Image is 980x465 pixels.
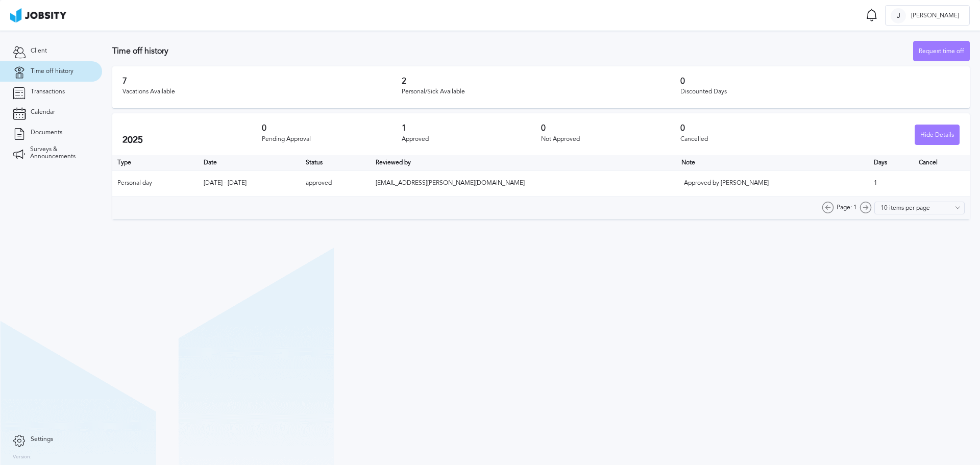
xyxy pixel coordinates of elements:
h3: 0 [680,124,820,133]
div: Discounted Days [680,88,960,95]
button: J[PERSON_NAME] [885,5,970,26]
div: J [891,8,906,23]
h3: Time off history [112,46,913,56]
h3: 2 [402,77,681,86]
th: Days [869,155,914,170]
span: Documents [31,129,62,136]
h3: 1 [402,124,541,133]
th: Toggle SortBy [199,155,301,170]
div: Not Approved [541,136,680,143]
h3: 7 [122,77,402,86]
button: Hide Details [915,125,960,145]
td: approved [301,170,370,196]
h2: 2025 [122,135,262,145]
button: Request time off [913,41,970,61]
th: Toggle SortBy [301,155,370,170]
h3: 0 [541,124,680,133]
span: Client [31,47,47,55]
div: Request time off [914,41,969,62]
div: Approved by [PERSON_NAME] [684,180,786,187]
span: Surveys & Announcements [30,146,89,160]
div: Cancelled [680,136,820,143]
h3: 0 [680,77,960,86]
span: Time off history [31,68,73,75]
th: Type [112,155,199,170]
div: Personal/Sick Available [402,88,681,95]
span: Page: 1 [837,204,857,211]
img: ab4bad089aa723f57921c736e9817d99.png [10,8,66,22]
span: Transactions [31,88,65,95]
div: Approved [402,136,541,143]
th: Toggle SortBy [676,155,869,170]
div: Vacations Available [122,88,402,95]
td: Personal day [112,170,199,196]
h3: 0 [262,124,401,133]
div: Pending Approval [262,136,401,143]
span: [EMAIL_ADDRESS][PERSON_NAME][DOMAIN_NAME] [376,179,525,186]
span: Calendar [31,109,55,116]
label: Version: [13,454,32,460]
td: 1 [869,170,914,196]
th: Toggle SortBy [371,155,677,170]
span: Settings [31,436,53,443]
th: Cancel [914,155,970,170]
td: [DATE] - [DATE] [199,170,301,196]
span: [PERSON_NAME] [906,12,964,19]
